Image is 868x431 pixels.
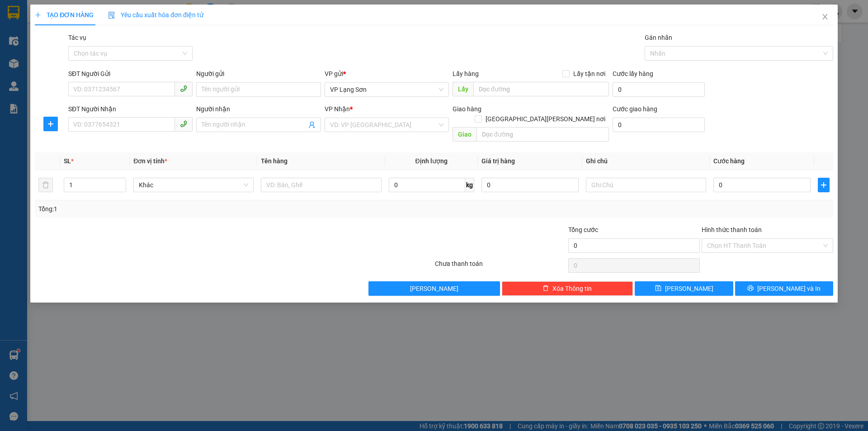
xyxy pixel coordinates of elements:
button: [PERSON_NAME] [368,281,500,296]
span: Lấy [453,82,473,96]
input: Ghi Chú [586,178,706,192]
span: Xóa Thông tin [552,284,592,294]
span: Giao [453,127,476,142]
button: printer[PERSON_NAME] và In [735,281,833,296]
label: Tác vụ [68,34,86,41]
span: Lấy hàng [453,70,479,77]
label: Cước lấy hàng [613,70,653,77]
div: Tổng: 1 [38,204,335,214]
span: [GEOGRAPHIC_DATA][PERSON_NAME] nơi [482,114,609,124]
span: Tên hàng [261,157,288,165]
span: Giá trị hàng [481,157,515,165]
span: Định lượng [415,157,448,165]
div: Chưa thanh toán [434,259,567,275]
th: Ghi chú [582,152,710,170]
button: save[PERSON_NAME] [635,281,733,296]
span: Giao hàng [453,105,481,113]
span: Lấy tận nơi [570,69,609,79]
span: Tổng cước [568,226,598,233]
span: close [821,13,829,20]
input: Cước giao hàng [613,118,705,132]
label: Cước giao hàng [613,105,657,113]
label: Gán nhãn [645,34,672,41]
span: save [655,285,661,292]
button: plus [43,117,58,131]
span: plus [35,12,41,18]
div: VP gửi [325,69,449,79]
span: Khác [139,178,248,192]
span: plus [818,181,829,189]
span: [PERSON_NAME] [665,284,713,294]
span: VP Nhận [325,105,350,113]
div: SĐT Người Gửi [68,69,193,79]
span: Đơn vị tính [133,157,167,165]
span: TẠO ĐƠN HÀNG [35,11,94,19]
span: [PERSON_NAME] và In [757,284,821,294]
button: delete [38,178,53,192]
input: VD: Bàn, Ghế [261,178,381,192]
div: Người gửi [196,69,321,79]
span: user-add [308,121,316,128]
span: VP Lạng Sơn [330,83,443,96]
input: 0 [481,178,579,192]
input: Dọc đường [476,127,609,142]
button: plus [818,178,830,192]
span: Yêu cầu xuất hóa đơn điện tử [108,11,203,19]
span: kg [465,178,474,192]
span: phone [180,120,187,128]
span: phone [180,85,187,92]
span: [PERSON_NAME] [410,284,458,294]
img: icon [108,12,115,19]
div: Người nhận [196,104,321,114]
span: printer [747,285,754,292]
span: Cước hàng [713,157,745,165]
button: Close [812,5,838,30]
span: plus [44,120,57,128]
label: Hình thức thanh toán [702,226,762,233]
button: deleteXóa Thông tin [502,281,633,296]
input: Dọc đường [473,82,609,96]
span: delete [542,285,549,292]
span: SL [64,157,71,165]
div: SĐT Người Nhận [68,104,193,114]
input: Cước lấy hàng [613,82,705,97]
